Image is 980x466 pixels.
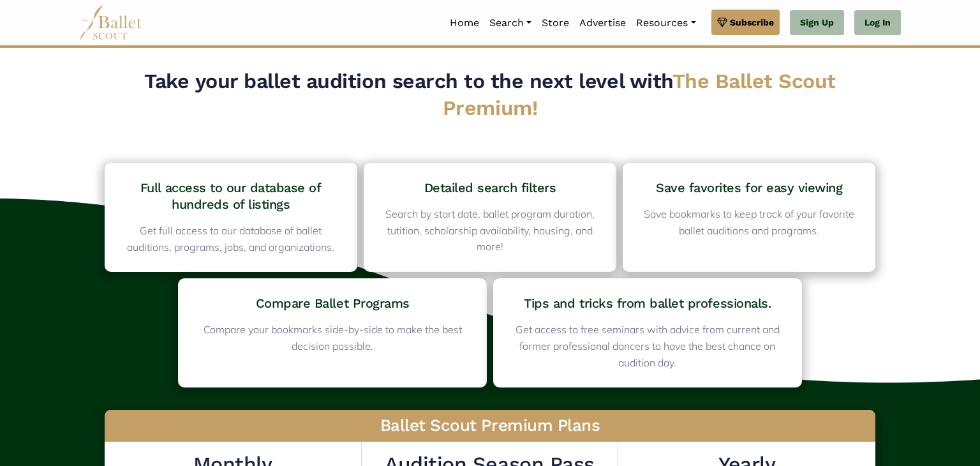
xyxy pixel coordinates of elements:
span: The Ballet Scout Premium! [443,69,836,120]
h3: Ballet Scout Premium Plans [105,410,876,442]
a: Home [445,10,484,36]
h4: Tips and tricks from ballet professionals. [510,295,785,312]
h4: Compare Ballet Programs [195,295,470,312]
p: Search by start date, ballet program duration, tutition, scholarship availability, housing, and m... [380,206,600,255]
a: Search [484,10,537,36]
a: Store [537,10,574,36]
img: gem.svg [717,15,727,29]
span: Subscribe [730,15,774,29]
h4: Save favorites for easy viewing [639,179,859,196]
h2: Take your ballet audition search to the next level with [98,68,882,121]
a: Advertise [574,10,631,36]
a: Log In [854,10,901,36]
p: Get access to free seminars with advice from current and former professional dancers to have the ... [510,322,785,371]
p: Compare your bookmarks side-by-side to make the best decision possible. [195,322,470,354]
h4: Detailed search filters [380,179,600,196]
h4: Full access to our database of hundreds of listings [121,179,341,213]
a: Resources [631,10,701,36]
p: Save bookmarks to keep track of your favorite ballet auditions and programs. [639,206,859,239]
a: Subscribe [711,10,780,35]
a: Sign Up [790,10,844,36]
p: Get full access to our database of ballet auditions, programs, jobs, and organizations. [121,223,341,255]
